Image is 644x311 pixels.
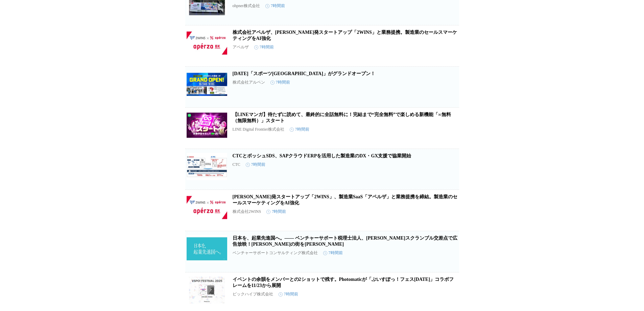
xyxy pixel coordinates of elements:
p: ohpner株式会社 [233,3,260,9]
time: 7時間前 [266,209,286,215]
p: CTC [233,162,240,167]
img: 松尾研発スタートアップ「2WINS」、製造業SaaS「アペルザ」と業務提携を締結。製造業のセールスマーケティングをAI強化 [187,194,227,221]
img: CTCとボッシュSDS、SAPクラウドERPを活用した製造業のDX・GX支援で協業開始 [187,153,227,180]
time: 7時間前 [270,80,290,85]
img: 【LINEマンガ】待たずに読めて、最終的に全話無料に！完結まで“完全無料”で楽しめる新機能「∞無料（無限無料）」スタート [187,112,227,139]
a: 株式会社アペルザ、[PERSON_NAME]発スタートアップ「2WINS」と業務提携。製造業のセールスマーケティングをAI強化 [233,30,457,41]
img: 10月24日(金)「スポーツデポ ステラタウン大宮店」がグランドオープン！ [187,71,227,98]
p: ベンチャーサポートコンサルティング株式会社 [233,250,318,256]
time: 7時間前 [290,127,309,132]
p: ピックハイブ株式会社 [233,291,273,297]
img: 株式会社アペルザ、松尾研発スタートアップ「2WINS」と業務提携。製造業のセールスマーケティングをAI強化 [187,29,227,57]
p: 株式会社2WINS [233,209,261,215]
a: CTCとボッシュSDS、SAPクラウドERPを活用した製造業のDX・GX支援で協業開始 [233,153,411,158]
time: 7時間前 [254,44,274,50]
time: 7時間前 [246,162,265,168]
a: 【LINEマンガ】待たずに読めて、最終的に全話無料に！完結まで“完全無料”で楽しめる新機能「∞無料（無限無料）」スタート [233,112,451,123]
a: [DATE]「スポーツ[GEOGRAPHIC_DATA]」がグランドオープン！ [233,71,375,76]
a: イベントの余韻をメンバーとの2ショットで残す。Photomaticが「ぶいすぽっ！フェス[DATE]」コラボフレームを11/23から展開 [233,277,454,288]
time: 7時間前 [265,3,285,9]
time: 7時間前 [323,250,343,256]
p: 株式会社アルペン [233,80,265,85]
a: 日本を、起業先進国へ。―― ベンチャーサポート税理士法人、[PERSON_NAME]スクランブル交差点で広告放映！[PERSON_NAME]の街を[PERSON_NAME] [233,236,457,247]
p: アペルザ [233,44,249,50]
time: 7時間前 [279,291,298,297]
a: [PERSON_NAME]発スタートアップ「2WINS」、製造業SaaS「アペルザ」と業務提携を締結。製造業のセールスマーケティングをAI強化 [233,194,458,205]
p: LINE Digital Frontier株式会社 [233,127,284,132]
img: イベントの余韻をメンバーとの2ショットで残す。Photomaticが「ぶいすぽっ！フェス2025」コラボフレームを11/23から展開 [187,276,227,304]
img: 日本を、起業先進国へ。―― ベンチャーサポート税理士法人、渋谷スクランブル交差点で広告放映！渋谷の街をジャック [187,235,227,262]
